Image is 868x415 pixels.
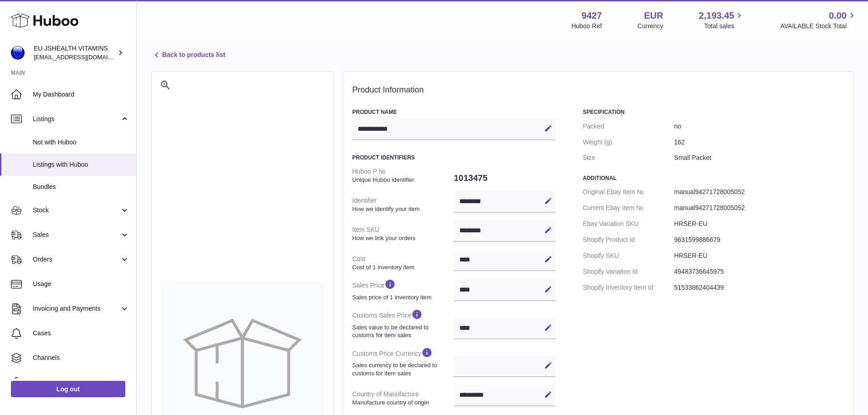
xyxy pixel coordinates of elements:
span: 2,193.45 [699,10,734,22]
a: 2,193.45 Total sales [699,10,745,31]
dt: Huboo P № [352,164,454,187]
dt: Customs Sales Price [352,305,454,343]
dd: manual94271728005052 [674,184,844,200]
dt: Shopify Product Id [583,232,674,248]
img: internalAdmin-9427@internal.huboo.com [11,46,25,60]
strong: Cost of 1 inventory item [352,263,452,272]
strong: How we link your orders [352,234,452,242]
dt: Shopify SKU [583,248,674,264]
strong: EUR [644,10,663,22]
dd: 9631599886679 [674,232,844,248]
strong: Sales value to be declared to customs for item sales [352,323,452,339]
dt: Shopify Variation Id [583,264,674,280]
span: Sales [33,231,120,239]
dt: Country of Manufacture [352,386,454,410]
dt: Size [583,150,674,166]
span: Invoicing and Payments [33,304,120,313]
a: Log out [11,381,125,397]
span: Not with Huboo [33,138,129,147]
dd: Small Packet [674,150,844,166]
strong: Sales price of 1 inventory item [352,293,452,302]
span: Stock [33,206,120,215]
h3: Additional [583,174,844,182]
span: Usage [33,280,129,288]
strong: Unique Huboo identifier [352,176,452,184]
span: [EMAIL_ADDRESS][DOMAIN_NAME] [34,53,134,61]
dt: Current Ebay Item № [583,200,674,216]
span: Total sales [704,22,745,31]
strong: 9427 [581,10,602,22]
div: Currency [637,22,663,31]
h2: Product Information [352,85,844,95]
a: 0.00 AVAILABLE Stock Total [780,10,857,31]
dt: Shopify Inventory Item Id [583,280,674,296]
a: Back to products list [151,50,225,61]
dt: Sales Price [352,275,454,305]
dt: Cost [352,251,454,275]
dt: Customs Price Currency [352,343,454,381]
strong: Manufacture country of origin [352,399,452,407]
dd: HRSER-EU [674,248,844,264]
span: Settings [33,378,129,387]
dd: 51533862404439 [674,280,844,296]
div: Huboo Ref [571,22,602,31]
span: Bundles [33,183,129,191]
span: My Dashboard [33,90,129,99]
span: Listings with Huboo [33,160,129,169]
h3: Product Identifiers [352,154,555,161]
dd: 162 [674,134,844,150]
h3: Product Name [352,108,555,116]
dd: no [674,118,844,134]
dd: manual94271728005052 [674,200,844,216]
h3: Specification [583,108,844,116]
span: Channels [33,354,129,362]
dt: Packed [583,118,674,134]
dt: Original Ebay Item № [583,184,674,200]
span: Listings [33,115,120,123]
dd: 1013475 [454,169,555,188]
strong: Sales currency to be declared to customs for item sales [352,361,452,377]
span: AVAILABLE Stock Total [780,22,857,31]
dd: HRSER-EU [674,216,844,232]
strong: How we identify your item [352,205,452,213]
dt: Weight (g) [583,134,674,150]
dt: Item SKU [352,222,454,246]
dd: 49483736645975 [674,264,844,280]
span: Orders [33,255,120,264]
span: Cases [33,329,129,338]
dt: Ebay Variation SKU [583,216,674,232]
span: 0.00 [829,10,847,22]
dt: Identifier [352,193,454,216]
div: EU JSHEALTH VITAMINS [34,44,116,61]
